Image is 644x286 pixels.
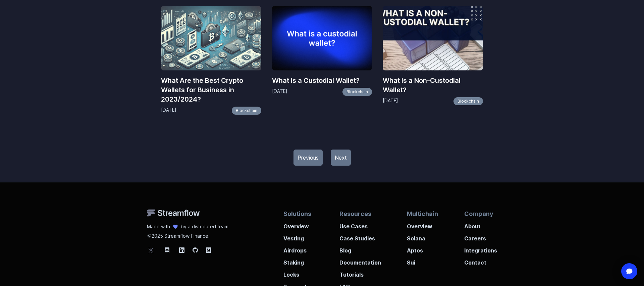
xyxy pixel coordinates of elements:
[464,209,497,218] p: Company
[407,209,438,218] p: Multichain
[272,88,287,96] p: [DATE]
[147,209,200,217] img: Streamflow Logo
[232,107,261,115] a: Blockchain
[464,254,497,267] a: Contact
[464,230,497,242] a: Careers
[147,223,170,230] p: Made with
[342,88,372,96] a: Blockchain
[383,6,483,70] img: What is a Non-Custodial Wallet?
[464,242,497,254] a: Integrations
[283,267,313,279] a: Locks
[407,230,438,242] a: Solana
[161,107,176,115] p: [DATE]
[464,218,497,230] a: About
[161,6,261,70] img: What Are the Best Crypto Wallets for Business in 2023/2024?
[283,242,313,254] a: Airdrops
[161,76,261,104] a: What Are the Best Crypto Wallets for Business in 2023/2024?
[283,230,313,242] a: Vesting
[272,76,372,85] a: What is a Custodial Wallet?
[181,223,230,230] p: by a distributed team.
[293,150,323,166] a: Previous
[331,150,351,166] a: Next
[621,263,637,279] div: Open Intercom Messenger
[339,218,381,230] a: Use Cases
[339,230,381,242] a: Case Studies
[339,209,381,218] p: Resources
[283,218,313,230] a: Overview
[407,218,438,230] a: Overview
[383,97,398,105] p: [DATE]
[339,254,381,267] a: Documentation
[407,254,438,267] a: Sui
[383,76,483,95] a: What is a Non-Custodial Wallet?
[339,242,381,254] a: Blog
[407,242,438,254] a: Aptos
[283,254,313,267] a: Staking
[453,97,483,105] a: Blockchain
[272,6,372,70] img: What is a Custodial Wallet?
[283,209,313,218] p: Solutions
[339,267,381,279] a: Tutorials
[147,230,230,239] p: 2025 Streamflow Finance.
